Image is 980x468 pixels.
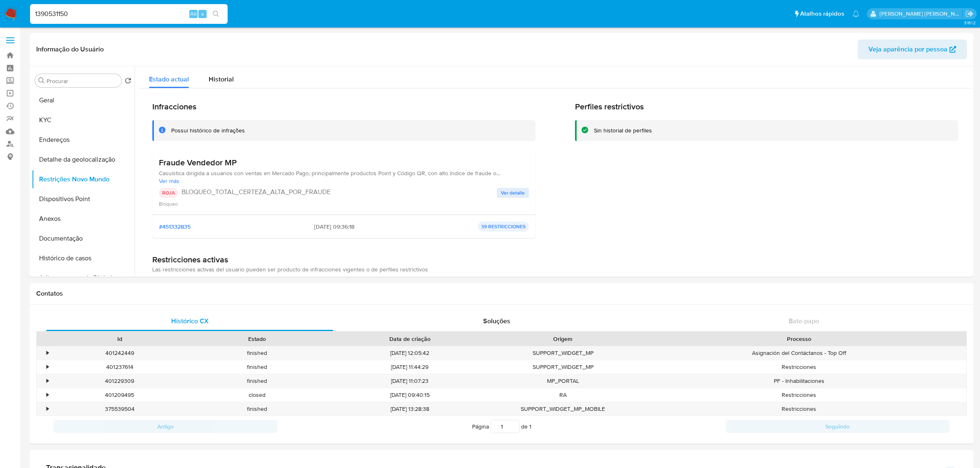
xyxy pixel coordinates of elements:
[483,316,510,326] span: Soluções
[188,360,325,374] div: finished
[789,316,819,326] span: Bate-papo
[631,346,966,360] div: Asignación del Contáctanos - Top Off
[32,189,135,209] button: Dispositivos Point
[38,77,45,84] button: Procurar
[852,10,859,17] a: Notificações
[32,150,135,169] button: Detalhe da geolocalização
[494,402,631,416] div: SUPPORT_WIDGET_MP_MOBILE
[194,335,319,343] div: Estado
[36,45,104,53] h1: Informação do Usuário
[631,360,966,374] div: Restricciones
[494,388,631,402] div: RA
[30,9,228,19] input: Pesquise usuários ou casos...
[188,346,325,360] div: finished
[326,374,494,388] div: [DATE] 11:07:23
[51,360,188,374] div: 401237614
[57,335,182,343] div: Id
[47,391,49,399] div: •
[726,420,950,433] button: Seguindo
[858,39,967,59] button: Veja aparência por pessoa
[188,388,325,402] div: closed
[51,388,188,402] div: 401209495
[494,374,631,388] div: MP_PORTAL
[188,402,325,416] div: finished
[331,335,489,343] div: Data de criação
[868,39,947,59] span: Veja aparência por pessoa
[631,388,966,402] div: Restricciones
[326,360,494,374] div: [DATE] 11:44:29
[472,420,531,433] span: Página de
[32,248,135,268] button: Histórico de casos
[207,8,224,20] button: search-icon
[47,405,49,413] div: •
[47,349,49,357] div: •
[494,346,631,360] div: SUPPORT_WIDGET_MP
[32,90,135,110] button: Geral
[32,169,135,189] button: Restrições Novo Mundo
[32,130,135,150] button: Endereços
[32,209,135,229] button: Anexos
[201,10,204,18] span: s
[631,402,966,416] div: Restricciones
[800,9,844,18] span: Atalhos rápidos
[631,374,966,388] div: PF - Inhabilitaciones
[637,335,961,343] div: Processo
[188,374,325,388] div: finished
[326,346,494,360] div: [DATE] 12:05:42
[965,9,974,18] a: Sair
[32,229,135,248] button: Documentação
[190,10,197,18] span: Alt
[47,77,118,85] input: Procurar
[171,316,209,326] span: Histórico CX
[326,388,494,402] div: [DATE] 09:40:15
[32,110,135,130] button: KYC
[51,402,188,416] div: 375539504
[54,420,277,433] button: Antigo
[500,335,626,343] div: Origem
[326,402,494,416] div: [DATE] 13:28:38
[51,346,188,360] div: 401242449
[51,374,188,388] div: 401229309
[36,290,967,298] h1: Contatos
[125,77,131,86] button: Retornar ao pedido padrão
[32,268,135,288] button: Adiantamentos de Dinheiro
[529,422,531,431] span: 1
[880,10,963,18] p: emerson.gomes@mercadopago.com.br
[494,360,631,374] div: SUPPORT_WIDGET_MP
[47,377,49,385] div: •
[47,363,49,371] div: •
